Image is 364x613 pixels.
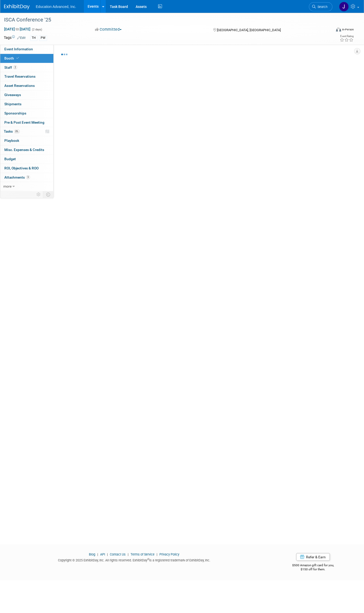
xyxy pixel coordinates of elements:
[4,102,21,106] span: Shipments
[0,90,53,99] a: Giveaways
[4,74,36,78] span: Travel Reservations
[4,84,35,88] span: Asset Reservations
[0,155,53,164] a: Budget
[36,5,76,9] span: Education Advanced, Inc.
[4,148,44,152] span: Misc. Expenses & Credits
[34,191,43,198] td: Personalize Event Tab Strip
[4,157,16,161] span: Budget
[272,567,354,571] div: $150 off for them.
[0,63,53,72] a: Staff2
[0,136,53,145] a: Playbook
[39,35,47,41] div: PW
[0,127,53,136] a: Tasks0%
[0,182,53,191] a: more
[96,552,99,556] span: |
[4,175,30,179] span: Attachments
[16,57,19,60] i: Booth reservation complete
[4,138,19,143] span: Playbook
[126,552,130,556] span: |
[296,553,330,561] a: Refer & Earn
[4,166,39,170] span: ROI, Objectives & ROO
[17,36,26,40] a: Edit
[217,28,281,32] span: [GEOGRAPHIC_DATA], [GEOGRAPHIC_DATA]
[0,81,53,90] a: Asset Reservations
[339,2,349,11] img: Jennifer Knipp
[0,100,53,109] a: Shipments
[340,35,354,38] div: Event Rating
[0,118,53,127] a: Pre & Post Event Meeting
[4,47,33,51] span: Event Information
[0,173,53,182] a: Attachments3
[0,109,53,118] a: Sponsorships
[4,27,31,31] span: [DATE] [DATE]
[302,27,354,34] div: Event Format
[93,27,124,32] button: Committed
[131,552,155,556] a: Terms of Service
[4,65,17,70] span: Staff
[0,72,53,81] a: Travel Reservations
[4,120,44,124] span: Pre & Post Event Meeting
[4,56,20,60] span: Booth
[0,145,53,154] a: Misc. Expenses & Credits
[106,552,109,556] span: |
[0,45,53,54] a: Event Information
[13,65,17,69] span: 2
[100,552,105,556] a: API
[316,5,327,9] span: Search
[4,35,26,41] td: Tags
[30,35,37,41] div: TH
[61,54,67,55] img: loading...
[147,558,149,560] sup: ®
[2,15,324,25] div: ISCA Conference '25
[3,184,11,188] span: more
[159,552,179,556] a: Privacy Policy
[0,164,53,173] a: ROI, Objectives & ROO
[15,27,20,31] span: to
[89,552,95,556] a: Blog
[4,4,30,9] img: ExhibitDay
[336,27,341,31] img: Format-Inperson.png
[110,552,126,556] a: Contact Us
[0,54,53,63] a: Booth
[272,560,354,571] div: $500 Amazon gift card for you,
[342,28,354,31] div: In-Person
[14,130,20,133] span: 0%
[4,111,26,115] span: Sponsorships
[43,191,54,198] td: Toggle Event Tabs
[309,2,332,11] a: Search
[4,129,20,133] span: Tasks
[4,557,264,562] div: Copyright © 2025 ExhibitDay, Inc. All rights reserved. ExhibitDay is a registered trademark of Ex...
[155,552,159,556] span: |
[4,93,21,97] span: Giveaways
[31,28,42,31] span: (2 days)
[26,175,30,179] span: 3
